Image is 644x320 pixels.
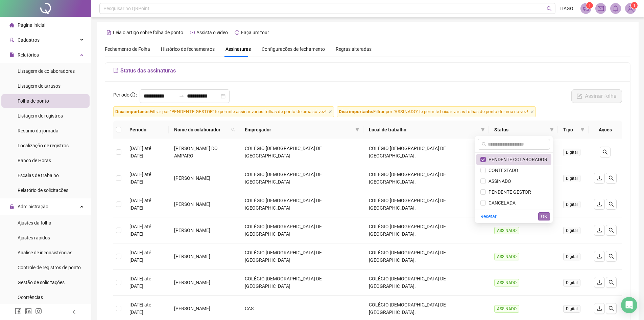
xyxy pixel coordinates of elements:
span: Relatórios [18,52,39,58]
td: [PERSON_NAME] [169,243,239,270]
td: COLÉGIO [DEMOGRAPHIC_DATA] DE [GEOGRAPHIC_DATA]. [363,270,489,296]
span: Análise de inconsistências [18,250,72,255]
td: COLÉGIO [DEMOGRAPHIC_DATA] DE [GEOGRAPHIC_DATA]. [363,217,489,243]
span: search [602,149,608,155]
span: search [609,306,614,311]
span: Administração [18,204,48,209]
span: file-sync [113,68,119,73]
span: instagram [35,308,42,315]
span: filter [550,128,554,132]
span: Relatório de solicitações [18,188,68,193]
span: Listagem de atrasos [18,83,61,89]
span: filter [481,128,485,132]
button: Assinar folha [571,89,622,103]
span: Digital [563,305,580,313]
sup: 1 [586,2,593,9]
td: [PERSON_NAME] [169,165,239,191]
span: Dica importante: [115,109,150,114]
td: [DATE] até [DATE] [124,217,169,243]
span: Local de trabalho [369,126,478,133]
td: [DATE] até [DATE] [124,139,169,165]
span: swap-right [179,93,184,99]
td: COLÉGIO [DEMOGRAPHIC_DATA] DE [GEOGRAPHIC_DATA]. [363,139,489,165]
span: search [609,254,614,259]
span: to [179,93,184,99]
span: left [72,310,76,314]
span: Ajustes da folha [18,220,51,226]
span: filter [355,128,359,132]
td: [PERSON_NAME] DO AMPARO [169,139,239,165]
span: Digital [563,201,580,208]
span: Gestão de solicitações [18,280,65,285]
span: 1 [589,3,591,8]
span: Ajustes rápidos [18,235,50,240]
span: filter [548,125,555,135]
span: search [231,128,235,132]
sup: Atualize o seu contato no menu Meus Dados [631,2,638,9]
span: user-add [9,38,14,42]
span: Listagem de colaboradores [18,68,75,74]
span: Localização de registros [18,143,69,148]
span: download [597,254,602,259]
td: COLÉGIO [DEMOGRAPHIC_DATA] DE [GEOGRAPHIC_DATA] [239,243,363,270]
span: ASSINADO [486,178,511,184]
span: close [530,110,534,113]
span: search [547,6,552,11]
span: search [609,201,614,207]
span: search [482,142,486,147]
span: Banco de Horas [18,158,51,163]
td: [DATE] até [DATE] [124,165,169,191]
span: Digital [563,227,580,234]
span: CONTESTADO [486,168,518,173]
span: Cadastros [18,37,40,43]
span: Assinaturas [225,47,251,51]
div: Open Intercom Messenger [621,297,637,313]
span: bell [613,5,619,12]
span: Regras alteradas [336,47,372,51]
td: COLÉGIO [DEMOGRAPHIC_DATA] DE [GEOGRAPHIC_DATA] [239,165,363,191]
td: [DATE] até [DATE] [124,191,169,217]
span: Escalas de trabalho [18,173,59,178]
span: lock [9,204,14,209]
span: Período [113,92,129,98]
span: Filtrar por "ASSINADO" te permite baixar várias folhas de ponto de uma só vez! [337,106,536,117]
span: filter [580,128,585,132]
span: download [597,280,602,285]
span: info-circle [130,92,135,97]
span: youtube [190,30,195,35]
span: Leia o artigo sobre folha de ponto [113,30,183,35]
span: filter [354,125,361,135]
span: file [9,52,14,57]
span: Dica importante: [339,109,373,114]
span: facebook [15,308,22,315]
span: TIAGO [559,5,573,12]
span: Ocorrências [18,295,43,300]
td: COLÉGIO [DEMOGRAPHIC_DATA] DE [GEOGRAPHIC_DATA]. [363,165,489,191]
span: ASSINADO [494,305,519,313]
button: Resetar [478,212,499,220]
span: CANCELADA [486,200,516,206]
td: COLÉGIO [DEMOGRAPHIC_DATA] DE [GEOGRAPHIC_DATA] [239,191,363,217]
span: Controle de registros de ponto [18,265,81,270]
span: ASSINADO [494,253,519,260]
span: Tipo [563,126,578,133]
span: download [597,175,602,181]
span: Digital [563,253,580,260]
span: filter [579,125,586,135]
td: COLÉGIO [DEMOGRAPHIC_DATA] DE [GEOGRAPHIC_DATA]. [363,243,489,270]
span: download [597,228,602,233]
span: PENDENTE COLABORADOR [486,157,547,162]
td: [PERSON_NAME] [169,270,239,296]
span: 1 [633,3,636,8]
span: Folha de ponto [18,98,49,104]
td: COLÉGIO [DEMOGRAPHIC_DATA] DE [GEOGRAPHIC_DATA] [239,270,363,296]
span: download [597,201,602,207]
span: mail [598,5,604,12]
span: Página inicial [18,22,45,28]
img: 73022 [625,3,636,14]
th: Período [124,121,169,139]
span: Histórico de fechamentos [161,46,215,52]
span: Filtrar por "PENDENTE GESTOR" te permite assinar várias folhas de ponto de uma só vez! [113,106,334,117]
span: Resetar [480,213,497,220]
span: filter [479,125,486,135]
